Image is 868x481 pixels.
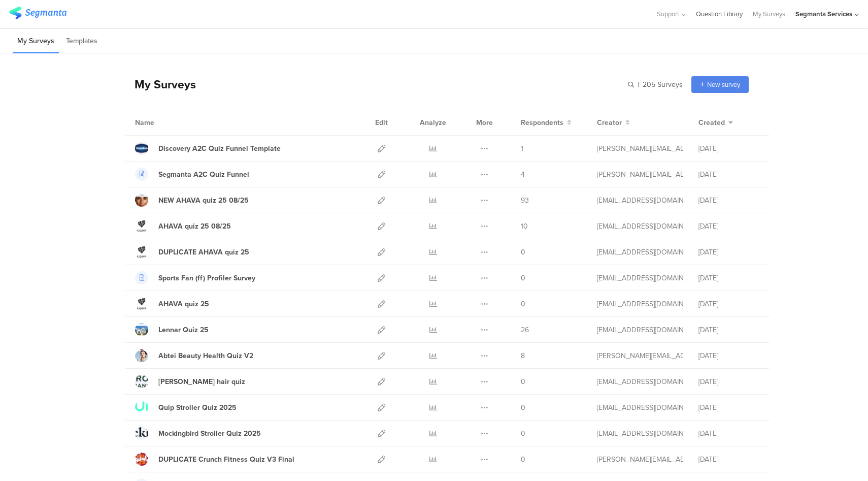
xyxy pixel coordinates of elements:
a: [PERSON_NAME] hair quiz [135,375,245,388]
div: eliran@segmanta.com [597,325,683,335]
div: [DATE] [698,221,759,232]
span: 0 [521,376,525,387]
div: riel@segmanta.com [597,143,683,154]
div: DUPLICATE Crunch Fitness Quiz V3 Final [158,454,294,465]
div: [DATE] [698,169,759,180]
img: segmanta logo [9,7,66,19]
a: Discovery A2C Quiz Funnel Template [135,142,281,155]
div: DUPLICATE AHAVA quiz 25 [158,247,249,258]
span: 93 [521,195,529,206]
span: 1 [521,143,523,154]
a: Lennar Quiz 25 [135,323,209,336]
a: Sports Fan (ff) Profiler Survey [135,271,255,284]
div: gillat@segmanta.com [597,247,683,258]
button: Respondents [521,117,572,128]
span: 0 [521,299,525,309]
div: riel@segmanta.com [597,350,683,361]
span: | [636,79,641,90]
div: [DATE] [698,143,759,154]
div: [DATE] [698,376,759,387]
a: Mockingbird Stroller Quiz 2025 [135,427,261,440]
div: [DATE] [698,325,759,335]
a: AHAVA quiz 25 08/25 [135,219,231,233]
span: 26 [521,325,529,335]
div: [DATE] [698,402,759,413]
div: Mockingbird Stroller Quiz 2025 [158,428,261,439]
a: DUPLICATE AHAVA quiz 25 [135,245,249,259]
div: riel@segmanta.com [597,169,683,180]
div: Edit [371,110,392,135]
a: Abtei Beauty Health Quiz V2 [135,349,253,362]
div: [DATE] [698,428,759,439]
span: 0 [521,454,525,465]
div: [DATE] [698,273,759,283]
span: 0 [521,402,525,413]
div: More [474,110,495,135]
a: DUPLICATE Crunch Fitness Quiz V3 Final [135,453,294,466]
div: eliran@segmanta.com [597,195,683,206]
a: NEW AHAVA quiz 25 08/25 [135,194,249,207]
span: 0 [521,428,525,439]
span: 0 [521,247,525,258]
span: 0 [521,273,525,283]
span: Creator [597,117,622,128]
div: NEW AHAVA quiz 25 08/25 [158,195,249,206]
div: [DATE] [698,454,759,465]
div: Name [135,117,196,128]
div: Segmanta A2C Quiz Funnel [158,169,249,180]
div: eliran@segmanta.com [597,402,683,413]
div: eliran@segmanta.com [597,273,683,283]
div: Abtei Beauty Health Quiz V2 [158,350,253,361]
div: Sports Fan (ff) Profiler Survey [158,273,255,283]
div: Discovery A2C Quiz Funnel Template [158,143,281,154]
div: eliran@segmanta.com [597,428,683,439]
button: Creator [597,117,630,128]
span: 10 [521,221,528,232]
a: Segmanta A2C Quiz Funnel [135,168,249,181]
li: Templates [61,29,102,53]
div: YVES ROCHER hair quiz [158,376,245,387]
span: 4 [521,169,525,180]
div: Quip Stroller Quiz 2025 [158,402,237,413]
a: AHAVA quiz 25 [135,297,209,310]
div: eliran@segmanta.com [597,376,683,387]
div: [DATE] [698,247,759,258]
span: 8 [521,350,525,361]
li: My Surveys [13,29,59,53]
div: gillat@segmanta.com [597,221,683,232]
button: Created [698,117,733,128]
div: [DATE] [698,195,759,206]
div: riel@segmanta.com [597,454,683,465]
div: eliran@segmanta.com [597,299,683,309]
span: Created [698,117,725,128]
span: New survey [707,80,740,89]
span: Respondents [521,117,563,128]
span: Support [657,9,679,19]
div: My Surveys [124,76,196,93]
div: AHAVA quiz 25 08/25 [158,221,231,232]
div: Segmanta Services [795,9,852,19]
a: Quip Stroller Quiz 2025 [135,401,237,414]
div: [DATE] [698,299,759,309]
div: Analyze [418,110,448,135]
div: Lennar Quiz 25 [158,325,209,335]
span: 205 Surveys [643,79,683,90]
div: AHAVA quiz 25 [158,299,209,309]
div: [DATE] [698,350,759,361]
